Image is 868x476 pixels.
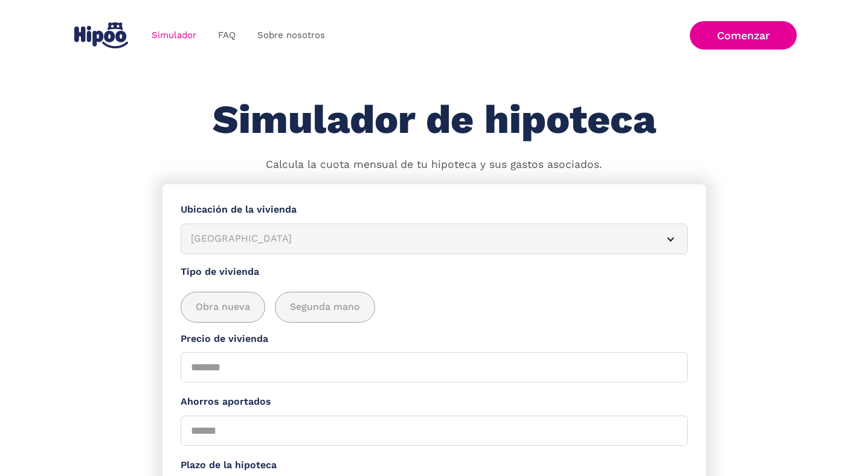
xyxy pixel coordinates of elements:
[213,98,656,142] h1: Simulador de hipoteca
[246,24,336,47] a: Sobre nosotros
[181,224,688,254] article: [GEOGRAPHIC_DATA]
[181,332,688,347] label: Precio de vivienda
[181,458,688,473] label: Plazo de la hipoteca
[207,24,246,47] a: FAQ
[690,21,797,50] a: Comenzar
[181,394,688,410] label: Ahorros aportados
[181,202,688,217] label: Ubicación de la vivienda
[290,300,360,315] span: Segunda mano
[196,300,250,315] span: Obra nueva
[181,292,688,323] div: add_description_here
[141,24,207,47] a: Simulador
[72,18,131,53] a: home
[191,231,649,246] div: [GEOGRAPHIC_DATA]
[266,157,602,173] p: Calcula la cuota mensual de tu hipoteca y sus gastos asociados.
[181,265,688,280] label: Tipo de vivienda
